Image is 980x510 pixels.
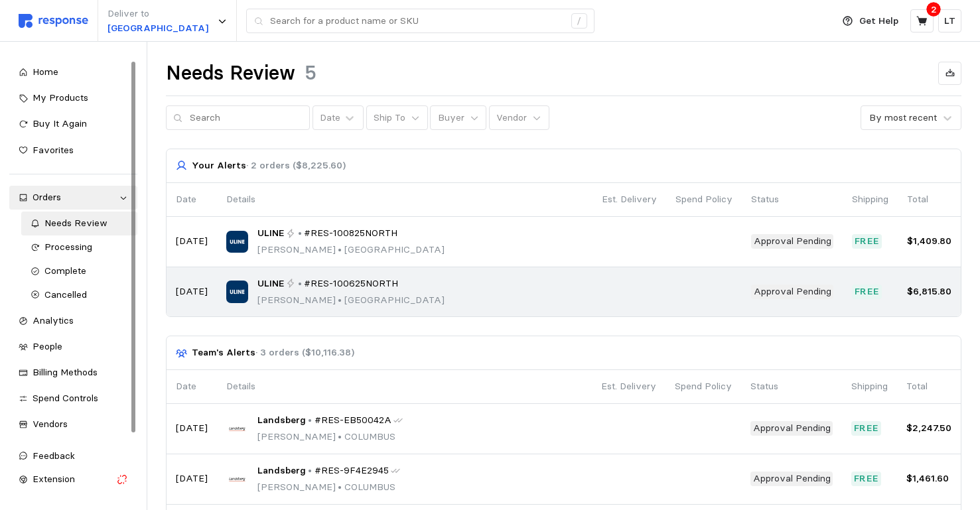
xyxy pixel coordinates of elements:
[176,192,208,207] p: Date
[9,387,137,411] a: Spend Controls
[298,277,302,291] p: •
[855,285,880,299] p: Free
[854,421,879,436] p: Free
[854,472,879,486] p: Free
[9,60,137,84] a: Home
[33,66,58,78] span: Home
[835,9,906,34] button: Get Help
[257,430,403,444] p: [PERSON_NAME] COLUMBUS
[257,293,445,308] p: [PERSON_NAME] [GEOGRAPHIC_DATA]
[754,285,831,299] p: Approval Pending
[298,226,302,241] p: •
[9,468,137,491] button: Extension
[21,283,137,307] a: Cancelled
[750,379,833,394] p: Status
[308,464,312,478] p: •
[907,234,951,249] p: $1,409.80
[257,480,401,495] p: [PERSON_NAME] COLUMBUS
[21,259,137,283] a: Complete
[753,421,831,436] p: Approval Pending
[906,472,951,486] p: $1,461.60
[9,112,137,136] a: Buy It Again
[9,186,137,210] a: Orders
[107,7,208,21] p: Deliver to
[430,105,486,131] button: Buyer
[44,288,87,300] span: Cancelled
[9,413,137,436] a: Vendors
[751,192,833,207] p: Status
[257,413,306,428] span: Landsberg
[489,105,549,131] button: Vendor
[602,192,657,207] p: Est. Delivery
[438,111,464,125] p: Buyer
[366,105,428,131] button: Ship To
[9,361,137,385] a: Billing Methods
[944,14,955,29] p: LT
[192,346,354,360] p: Team's Alerts
[304,226,397,241] span: #RES-100825NORTH
[571,13,587,29] div: /
[9,139,137,162] a: Favorites
[246,159,346,171] span: · 2 orders ($8,225.60)
[44,217,107,229] span: Needs Review
[931,2,937,17] p: 2
[33,450,75,462] span: Feedback
[107,21,208,36] p: [GEOGRAPHIC_DATA]
[33,392,98,404] span: Spend Controls
[257,277,284,291] span: ULINE
[176,234,208,249] p: [DATE]
[33,92,88,103] span: My Products
[226,231,248,253] img: ULINE
[9,86,137,110] a: My Products
[33,473,75,485] span: Extension
[33,117,87,129] span: Buy It Again
[869,111,937,125] div: By most recent
[753,472,831,486] p: Approval Pending
[9,444,137,468] button: Feedback
[906,379,951,394] p: Total
[33,144,74,156] span: Favorites
[21,235,137,259] a: Processing
[226,418,248,440] img: Landsberg
[675,379,732,394] p: Spend Policy
[855,234,880,249] p: Free
[44,241,92,253] span: Processing
[336,481,344,493] span: •
[308,413,312,428] p: •
[190,106,303,130] input: Search
[19,14,88,28] img: svg%3e
[336,430,344,442] span: •
[226,468,248,490] img: Landsberg
[166,60,295,86] h1: Needs Review
[33,190,114,205] div: Orders
[9,335,137,359] a: People
[907,192,951,207] p: Total
[938,9,961,32] button: LT
[33,418,68,430] span: Vendors
[675,192,733,207] p: Spend Policy
[907,285,951,299] p: $6,815.80
[320,111,340,125] div: Date
[336,243,344,255] span: •
[226,281,248,302] img: ULINE
[374,111,405,125] p: Ship To
[315,413,391,428] span: #RES-EB50042A
[33,366,98,378] span: Billing Methods
[176,421,208,436] p: [DATE]
[859,14,898,29] p: Get Help
[270,9,564,33] input: Search for a product name or SKU
[226,192,583,207] p: Details
[257,226,284,241] span: ULINE
[255,346,354,358] span: · 3 orders ($10,116.38)
[852,192,888,207] p: Shipping
[176,472,208,486] p: [DATE]
[305,60,316,86] h1: 5
[906,421,951,436] p: $2,247.50
[192,159,346,173] p: Your Alerts
[304,277,398,291] span: #RES-100625NORTH
[176,285,208,299] p: [DATE]
[601,379,656,394] p: Est. Delivery
[851,379,888,394] p: Shipping
[9,309,137,333] a: Analytics
[336,294,344,306] span: •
